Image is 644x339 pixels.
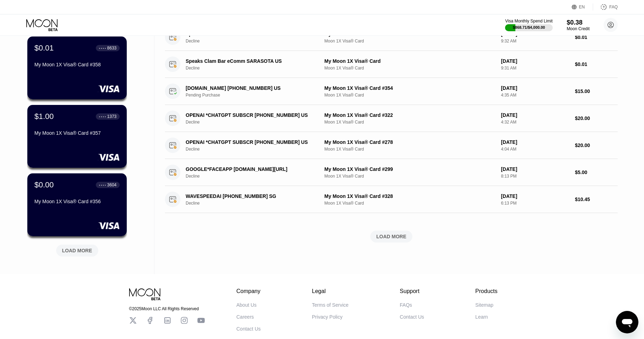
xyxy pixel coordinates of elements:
div: FAQ [593,4,618,11]
div: FAQ [609,5,618,9]
div: Visa Monthly Spend Limit$868.71/$4,000.00 [505,19,552,31]
div: About Us [237,302,257,308]
div: $0.01 [34,44,54,53]
div: FAQs [400,302,412,308]
div: 3604 [107,182,117,187]
div: Support [400,288,424,294]
div: Terms of Service [312,302,348,308]
div: ● ● ● ● [99,184,106,186]
div: Sitemap [475,302,493,308]
div: Moon 1X Visa® Card [324,93,495,98]
div: 4:04 AM [501,147,569,152]
div: [DATE] [501,58,569,64]
div: $5.00 [575,169,618,175]
div: $0.38 [567,19,590,26]
div: OPENAI *CHATGPT SUBSCR [PHONE_NUMBER] USDeclineMy Moon 1X Visa® Card #322Moon 1X Visa® Card[DATE]... [165,105,618,132]
div: Decline [186,174,324,179]
div: Privacy Policy [312,314,343,320]
div: [DATE] [501,139,569,145]
div: 8633 [107,46,117,51]
div: $15.00 [575,88,618,94]
div: 1373 [107,114,117,119]
div: Speaks Clam Bar eComm SARASOTA USDeclineMy Moon 1X Visa® Card #346Moon 1X Visa® Card[DATE]9:32 AM... [165,24,618,51]
div: [DATE] [501,166,569,172]
div: LOAD MORE [376,233,406,240]
div: 4:35 AM [501,93,569,98]
div: 6:13 PM [501,201,569,206]
div: My Moon 1X Visa® Card #354 [324,85,495,91]
div: My Moon 1X Visa® Card [324,58,495,64]
div: Moon 1X Visa® Card [324,174,495,179]
div: $20.00 [575,115,618,121]
div: My Moon 1X Visa® Card #356 [34,199,120,204]
div: $868.71 / $4,000.00 [513,25,545,29]
div: Moon 1X Visa® Card [324,39,495,44]
div: OPENAI *CHATGPT SUBSCR [PHONE_NUMBER] US [186,139,314,145]
div: OPENAI *CHATGPT SUBSCR [PHONE_NUMBER] US [186,112,314,118]
div: © 2025 Moon LLC All Rights Reserved [129,306,205,311]
div: Moon 1X Visa® Card [324,147,495,152]
div: ● ● ● ● [99,47,106,49]
div: [DATE] [501,85,569,91]
div: GOOGLE*FACEAPP [DOMAIN_NAME][URL] [186,166,314,172]
div: $20.00 [575,142,618,148]
div: 8:13 PM [501,174,569,179]
div: My Moon 1X Visa® Card #357 [34,130,120,136]
div: ● ● ● ● [99,115,106,118]
div: Moon 1X Visa® Card [324,66,495,71]
div: Moon 1X Visa® Card [324,201,495,206]
div: Speaks Clam Bar eComm SARASOTA USDeclineMy Moon 1X Visa® CardMoon 1X Visa® Card[DATE]9:31 AM$0.01 [165,51,618,78]
div: $0.01● ● ● ●8633My Moon 1X Visa® Card #358 [27,36,127,99]
div: Decline [186,66,324,71]
div: $0.01 [575,34,618,40]
div: $0.38Moon Credit [567,19,590,31]
div: Learn [475,314,488,320]
iframe: Button to launch messaging window [616,311,638,333]
div: LOAD MORE [51,242,104,257]
div: $0.00 [34,180,54,190]
div: GOOGLE*FACEAPP [DOMAIN_NAME][URL]DeclineMy Moon 1X Visa® Card #299Moon 1X Visa® Card[DATE]8:13 PM... [165,159,618,186]
div: Products [475,288,497,294]
div: Decline [186,147,324,152]
div: Pending Purchase [186,93,324,98]
div: Company [237,288,261,294]
div: [DATE] [501,193,569,199]
div: Careers [237,314,254,320]
div: My Moon 1X Visa® Card #299 [324,166,495,172]
div: $10.45 [575,197,618,202]
div: Contact Us [237,326,261,332]
div: EN [572,4,593,11]
div: Visa Monthly Spend Limit [505,19,552,24]
div: [DOMAIN_NAME] [PHONE_NUMBER] US [186,85,314,91]
div: [DATE] [501,112,569,118]
div: LOAD MORE [165,231,618,242]
div: EN [579,5,585,9]
div: My Moon 1X Visa® Card #358 [34,62,120,67]
div: WAVESPEEDAI [PHONE_NUMBER] SG [186,193,314,199]
div: $1.00● ● ● ●1373My Moon 1X Visa® Card #357 [27,105,127,168]
div: 9:31 AM [501,66,569,71]
div: WAVESPEEDAI [PHONE_NUMBER] SGDeclineMy Moon 1X Visa® Card #328Moon 1X Visa® Card[DATE]6:13 PM$10.45 [165,186,618,213]
div: My Moon 1X Visa® Card #322 [324,112,495,118]
div: $0.01 [575,61,618,67]
div: Moon 1X Visa® Card [324,120,495,125]
div: Decline [186,39,324,44]
div: Moon Credit [567,26,590,31]
div: My Moon 1X Visa® Card #278 [324,139,495,145]
div: Decline [186,120,324,125]
div: OPENAI *CHATGPT SUBSCR [PHONE_NUMBER] USDeclineMy Moon 1X Visa® Card #278Moon 1X Visa® Card[DATE]... [165,132,618,159]
div: Contact Us [400,314,424,320]
div: LOAD MORE [62,247,92,254]
div: Speaks Clam Bar eComm SARASOTA US [186,58,314,64]
div: My Moon 1X Visa® Card #328 [324,193,495,199]
div: 4:32 AM [501,120,569,125]
div: [DOMAIN_NAME] [PHONE_NUMBER] USPending PurchaseMy Moon 1X Visa® Card #354Moon 1X Visa® Card[DATE]... [165,78,618,105]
